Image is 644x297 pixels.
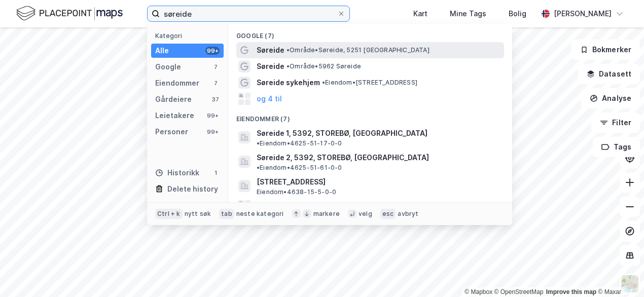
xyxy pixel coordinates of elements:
div: Google (7) [228,24,512,42]
div: Alle [155,45,169,57]
div: velg [359,210,372,218]
div: Delete history [167,183,218,195]
div: markere [313,210,340,218]
button: Bokmerker [571,40,640,60]
div: Eiendommer (7) [228,107,512,125]
div: 99+ [205,112,220,120]
span: Område • Søreide, 5251 [GEOGRAPHIC_DATA] [287,46,430,54]
div: Eiendommer [155,77,199,89]
span: Søreide [257,60,284,72]
button: Tags [593,137,640,157]
div: 7 [211,79,220,87]
span: • [257,164,260,171]
span: Eiendom • [STREET_ADDRESS] [322,79,417,87]
div: 37 [211,95,220,103]
div: neste kategori [236,210,284,218]
span: Søreide 1, 5392, STOREBØ, [GEOGRAPHIC_DATA] [257,127,427,139]
span: [STREET_ADDRESS] [257,176,500,188]
span: • [257,139,260,147]
span: Eiendom • 4625-51-61-0-0 [257,164,342,172]
div: avbryt [398,210,418,218]
div: 99+ [205,128,220,136]
div: Leietakere [155,109,194,122]
div: Historikk [155,167,199,179]
div: Bolig [509,8,526,20]
div: Ctrl + k [155,209,183,219]
iframe: Chat Widget [593,248,644,297]
button: og 4 til [257,93,282,105]
span: Eiendom • 4638-15-5-0-0 [257,188,336,196]
a: Improve this map [546,288,596,295]
span: • [322,79,325,86]
span: • [287,62,290,70]
button: Analyse [581,88,640,108]
div: [PERSON_NAME] [554,8,612,20]
span: Søreide [257,44,284,56]
img: logo.f888ab2527a4732fd821a326f86c7f29.svg [16,5,123,22]
div: tab [219,209,234,219]
div: Kontrollprogram for chat [593,248,644,297]
div: Gårdeiere [155,93,192,105]
a: OpenStreetMap [494,288,544,295]
span: • [287,46,290,54]
button: Filter [591,113,640,133]
span: Søreide sykehjem [257,77,320,89]
div: 1 [211,169,220,177]
div: 7 [211,63,220,71]
div: Kart [413,8,427,20]
div: 99+ [205,47,220,55]
button: Datasett [578,64,640,84]
div: Mine Tags [450,8,486,20]
a: Mapbox [464,288,492,295]
span: Søreide 2, 5392, STOREBØ, [GEOGRAPHIC_DATA] [257,152,429,164]
button: og 4 til [257,200,282,212]
div: Personer [155,126,188,138]
div: Kategori [155,32,224,40]
input: Søk på adresse, matrikkel, gårdeiere, leietakere eller personer [160,6,337,21]
span: Eiendom • 4625-51-17-0-0 [257,139,342,147]
span: Område • 5962 Søreide [287,62,361,70]
div: Google [155,61,181,73]
div: esc [380,209,396,219]
div: nytt søk [185,210,211,218]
